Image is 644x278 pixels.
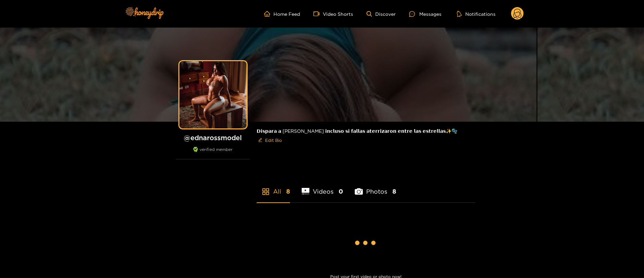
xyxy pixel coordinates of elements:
span: home [264,11,273,17]
div: Messages [409,10,441,18]
div: verified member [176,147,250,159]
span: video-camera [313,11,323,17]
span: Edit Bio [265,137,282,144]
span: edit [258,138,262,143]
a: Video Shorts [313,11,353,17]
span: appstore [262,188,270,196]
span: 8 [392,187,396,196]
button: Notifications [455,10,498,17]
h1: @ ednarossmodel [176,133,250,142]
button: editEdit Bio [257,135,283,146]
span: 0 [339,187,343,196]
div: 𝗗𝗶𝘀𝗽𝗮𝗿𝗮 𝗮 [PERSON_NAME] 𝗶𝗻𝗰𝗹𝘂𝘀𝗼 𝘀𝗶 𝗳𝗮𝗹𝗹𝗮𝘀 𝗮𝘁𝗲𝗿𝗿𝗶𝘇𝗮𝗿𝗼𝗻 𝗲𝗻𝘁𝗿𝗲 𝗹𝗮𝘀 𝗲𝘀𝘁𝗿𝗲𝗹𝗹𝗮𝘀✨🫧 [257,122,475,151]
span: 8 [286,187,290,196]
a: Discover [367,11,396,17]
li: Videos [302,172,343,202]
a: Home Feed [264,11,300,17]
li: All [257,172,290,202]
li: Photos [355,172,396,202]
